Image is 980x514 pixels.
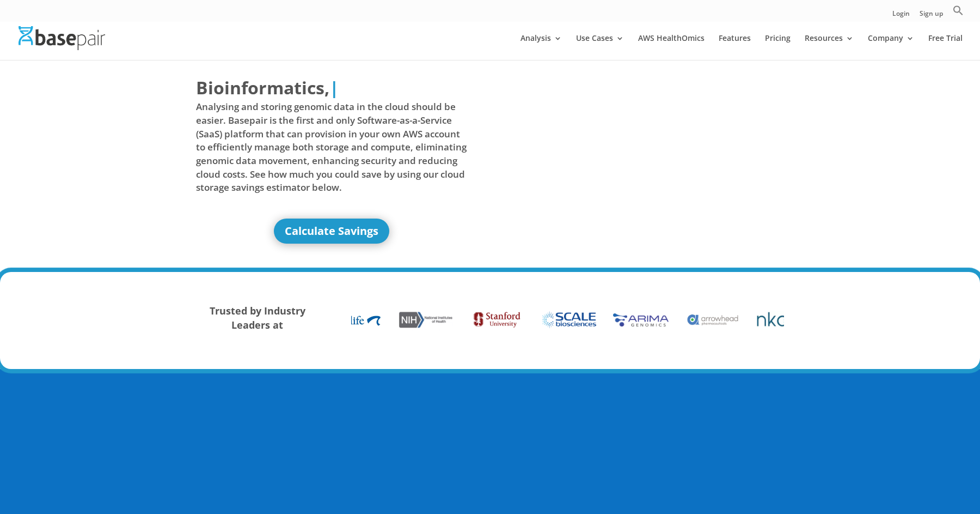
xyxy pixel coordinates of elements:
[805,34,854,60] a: Resources
[765,34,791,60] a: Pricing
[892,10,910,22] a: Login
[638,34,705,60] a: AWS HealthOmics
[329,76,339,99] span: |
[868,34,914,60] a: Company
[274,219,389,244] a: Calculate Savings
[19,26,105,50] img: Basepair
[210,304,305,331] strong: Trusted by Industry Leaders at
[920,10,943,22] a: Sign up
[498,75,769,228] iframe: Basepair - NGS Analysis Simplified
[520,34,562,60] a: Analysis
[196,75,329,100] span: Bioinformatics,
[953,5,964,22] a: Search Icon Link
[953,5,964,16] svg: Search
[196,100,467,194] span: Analysing and storing genomic data in the cloud should be easier. Basepair is the first and only ...
[719,34,751,60] a: Features
[928,34,963,60] a: Free Trial
[576,34,624,60] a: Use Cases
